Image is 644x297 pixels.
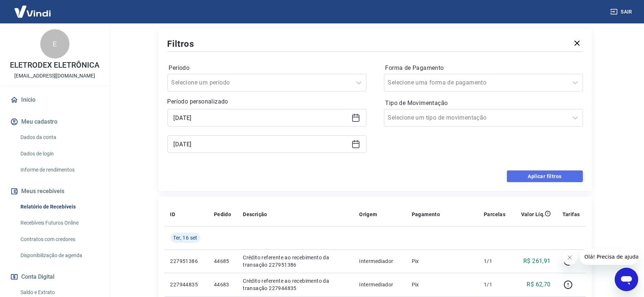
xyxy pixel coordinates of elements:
label: Período [169,64,365,72]
iframe: Botão para abrir a janela de mensagens [615,268,638,291]
p: Crédito referente ao recebimento da transação 227944835 [243,277,347,292]
button: Aplicar filtros [507,170,583,182]
iframe: Fechar mensagem [562,250,577,265]
input: Data inicial [174,112,349,123]
p: Tarifas [562,211,580,218]
p: [EMAIL_ADDRESS][DOMAIN_NAME] [14,72,95,80]
p: Pagamento [412,211,440,218]
a: Início [9,92,101,108]
iframe: Mensagem da empresa [580,249,638,265]
a: Relatório de Recebíveis [18,199,101,214]
a: Informe de rendimentos [18,162,101,177]
button: Meu cadastro [9,114,101,130]
label: Forma de Pagamento [385,64,581,72]
button: Sair [609,5,635,19]
button: Meus recebíveis [9,183,101,199]
p: Período personalizado [167,97,366,106]
p: Pix [412,257,472,265]
p: Descrição [243,211,267,218]
span: Olá! Precisa de ajuda? [4,5,61,11]
p: R$ 261,91 [523,257,551,266]
p: Crédito referente ao recebimento da transação 227951386 [243,254,347,268]
button: Conta Digital [9,269,101,285]
a: Dados da conta [18,130,101,145]
p: Intermediador [359,281,400,288]
p: 1/1 [484,257,505,265]
img: Vindi [9,0,56,23]
p: 227951386 [170,257,202,265]
p: Pedido [214,211,231,218]
p: Pix [412,281,472,288]
p: R$ 62,70 [527,280,550,289]
p: 1/1 [484,281,505,288]
h5: Filtros [167,38,195,50]
p: Intermediador [359,257,400,265]
p: Valor Líq. [521,211,545,218]
p: Origem [359,211,377,218]
p: ELETRODEX ELETRÔNICA [10,61,99,69]
p: 227944835 [170,281,202,288]
input: Data final [174,139,349,150]
p: Parcelas [484,211,505,218]
div: E [40,29,69,59]
a: Contratos com credores [18,232,101,247]
p: ID [170,211,176,218]
label: Tipo de Movimentação [385,99,581,108]
p: 44683 [214,281,231,288]
span: Ter, 16 set [173,234,197,241]
a: Dados de login [18,146,101,161]
p: 44685 [214,257,231,265]
a: Recebíveis Futuros Online [18,215,101,230]
a: Disponibilização de agenda [18,248,101,263]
